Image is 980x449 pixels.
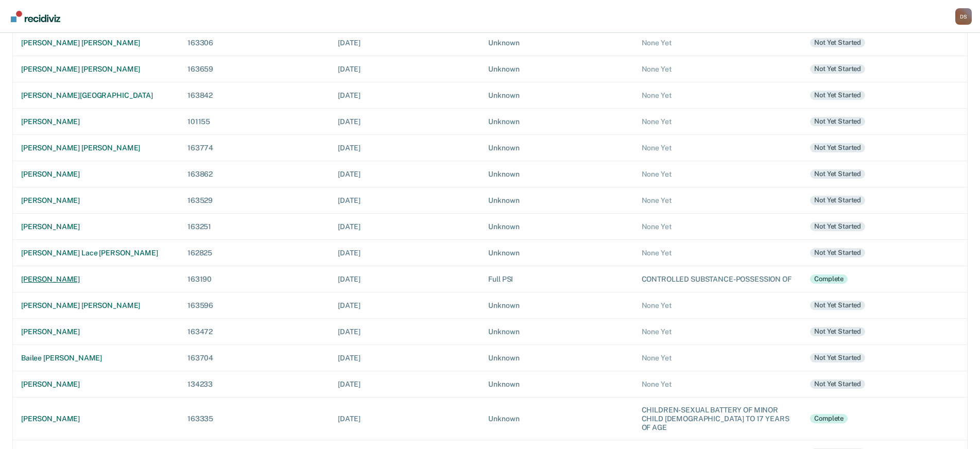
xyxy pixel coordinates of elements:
div: [PERSON_NAME][GEOGRAPHIC_DATA] [21,91,171,100]
div: None Yet [642,249,794,257]
td: Unknown [480,397,633,440]
div: Not yet started [810,64,865,74]
td: [DATE] [330,82,480,108]
div: None Yet [642,91,794,100]
div: None Yet [642,222,794,231]
td: Full PSI [480,266,633,292]
div: None Yet [642,117,794,126]
div: Complete [810,274,848,284]
td: [DATE] [330,213,480,239]
td: Unknown [480,371,633,397]
td: [DATE] [330,344,480,371]
div: [PERSON_NAME] [PERSON_NAME] [21,301,171,310]
div: Not yet started [810,38,865,47]
td: 163596 [179,292,330,318]
div: [PERSON_NAME] lace [PERSON_NAME] [21,249,171,257]
td: 163251 [179,213,330,239]
div: None Yet [642,170,794,179]
div: [PERSON_NAME] [PERSON_NAME] [21,39,171,47]
div: Not yet started [810,117,865,126]
td: [DATE] [330,239,480,266]
td: [DATE] [330,371,480,397]
td: 163862 [179,161,330,187]
div: [PERSON_NAME] [21,415,171,423]
td: Unknown [480,213,633,239]
div: [PERSON_NAME] [PERSON_NAME] [21,65,171,74]
td: 163659 [179,56,330,82]
td: Unknown [480,292,633,318]
td: Unknown [480,239,633,266]
div: [PERSON_NAME] [21,380,171,389]
td: Unknown [480,29,633,56]
div: [PERSON_NAME] [21,117,171,126]
div: Not yet started [810,327,865,336]
td: 163704 [179,344,330,371]
div: None Yet [642,65,794,74]
div: Complete [810,414,848,423]
td: 162825 [179,239,330,266]
td: [DATE] [330,134,480,161]
td: Unknown [480,56,633,82]
div: Not yet started [810,222,865,231]
td: [DATE] [330,161,480,187]
td: [DATE] [330,108,480,134]
div: Not yet started [810,353,865,362]
td: [DATE] [330,292,480,318]
td: 163306 [179,29,330,56]
td: Unknown [480,108,633,134]
div: [PERSON_NAME] [21,196,171,205]
td: 163472 [179,318,330,344]
button: Profile dropdown button [955,8,972,25]
div: None Yet [642,380,794,389]
div: CHILDREN-SEXUAL BATTERY OF MINOR CHILD [DEMOGRAPHIC_DATA] TO 17 YEARS OF AGE [642,406,794,431]
div: None Yet [642,196,794,205]
div: None Yet [642,39,794,47]
td: 134233 [179,371,330,397]
div: bailee [PERSON_NAME] [21,354,171,362]
div: Not yet started [810,248,865,257]
div: Not yet started [810,143,865,152]
div: None Yet [642,354,794,362]
div: None Yet [642,301,794,310]
img: Recidiviz [11,11,60,22]
div: [PERSON_NAME] [21,222,171,231]
td: Unknown [480,134,633,161]
div: Not yet started [810,169,865,179]
td: [DATE] [330,29,480,56]
td: [DATE] [330,266,480,292]
div: [PERSON_NAME] [PERSON_NAME] [21,144,171,152]
div: None Yet [642,144,794,152]
div: D S [955,8,972,25]
div: [PERSON_NAME] [21,170,171,179]
div: None Yet [642,327,794,336]
td: [DATE] [330,318,480,344]
td: Unknown [480,344,633,371]
td: [DATE] [330,56,480,82]
td: 163842 [179,82,330,108]
td: [DATE] [330,397,480,440]
td: Unknown [480,187,633,213]
td: 163774 [179,134,330,161]
div: CONTROLLED SUBSTANCE-POSSESSION OF [642,275,794,284]
div: [PERSON_NAME] [21,275,171,284]
div: Not yet started [810,91,865,100]
div: Not yet started [810,379,865,389]
td: 163190 [179,266,330,292]
div: Not yet started [810,301,865,310]
td: 163529 [179,187,330,213]
div: Not yet started [810,196,865,205]
div: [PERSON_NAME] [21,327,171,336]
td: [DATE] [330,187,480,213]
td: Unknown [480,82,633,108]
td: 163335 [179,397,330,440]
td: Unknown [480,318,633,344]
td: 101155 [179,108,330,134]
td: Unknown [480,161,633,187]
